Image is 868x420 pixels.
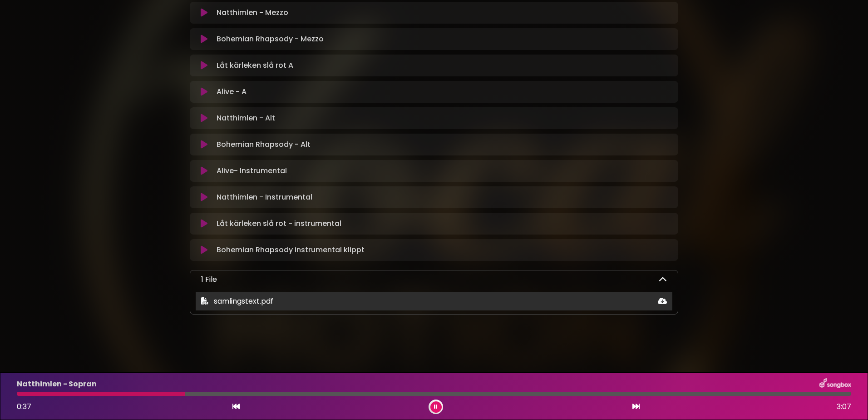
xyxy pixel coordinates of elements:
span: samlingstext.pdf [214,296,273,306]
p: Natthimlen - Mezzo [217,7,288,18]
p: Låt kärleken slå rot A [217,60,293,71]
p: Bohemian Rhapsody instrumental klippt [217,245,365,255]
p: Bohemian Rhapsody - Mezzo [217,34,324,45]
p: Alive- Instrumental [217,165,287,176]
p: Bohemian Rhapsody - Alt [217,139,311,150]
p: Låt kärleken slå rot - instrumental [217,218,341,229]
p: 1 File [201,274,217,285]
p: Natthimlen - Instrumental [217,192,312,203]
p: Natthimlen - Alt [217,113,275,124]
p: Alive - A [217,86,247,97]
